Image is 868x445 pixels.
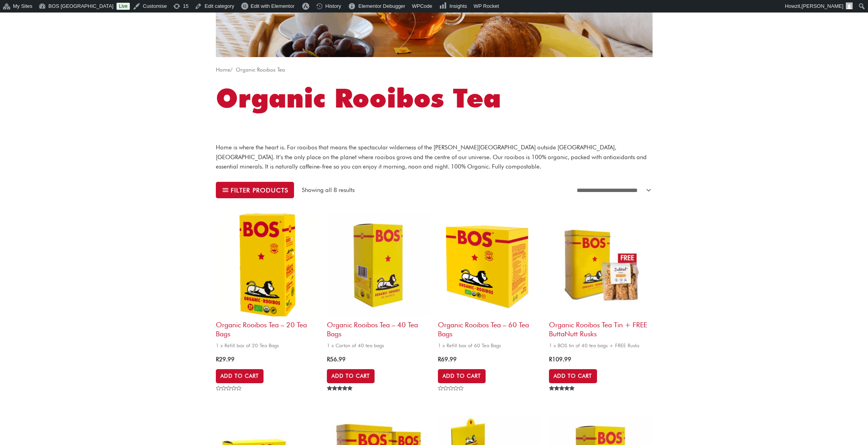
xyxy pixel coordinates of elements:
span: Edit with Elementor [251,3,294,9]
h2: Organic Rooibos Tea – 60 Tea Bags [438,316,541,339]
span: Insights [449,3,467,9]
span: R [327,356,330,363]
a: Add to cart: “Organic Rooibos Tea Tin + FREE ButtaNutt Rusks” [549,369,597,383]
h2: Organic Rooibos Tea – 20 Tea Bags [216,316,319,339]
a: Add to cart: “Organic Rooibos Tea - 20 Tea Bags” [216,369,264,383]
nav: Breadcrumb [216,65,653,75]
a: Organic Rooibos Tea – 60 Tea Bags1 x Refill box of 60 Tea Bags [438,213,541,351]
bdi: 56.99 [327,356,346,363]
img: BOS organic rooibos tea 20 tea bags [216,213,319,316]
span: 1 x BOS tin of 40 tea bags + FREE Rusks [549,342,652,349]
span: R [549,356,552,363]
a: Organic Rooibos Tea – 40 tea bags1 x Carton of 40 tea bags [327,213,430,351]
p: Showing all 8 results [302,186,355,195]
bdi: 109.99 [549,356,571,363]
a: Organic Rooibos Tea – 20 Tea Bags1 x Refill box of 20 Tea Bags [216,213,319,351]
a: Add to cart: “Organic Rooibos Tea - 60 Tea Bags” [438,369,486,383]
span: R [438,356,441,363]
span: Rated out of 5 [549,386,576,409]
select: Shop order [572,184,653,197]
h2: Organic Rooibos Tea – 40 tea bags [327,316,430,339]
span: 1 x Refill box of 60 Tea Bags [438,342,541,349]
span: 1 x Refill box of 20 Tea Bags [216,342,319,349]
span: R [216,356,219,363]
p: Home is where the heart is. For rooibos that means the spectacular wilderness of the [PERSON_NAME... [216,143,653,172]
a: Add to cart: “Organic Rooibos Tea - 40 tea bags” [327,369,375,383]
img: BOS_tea-bag-carton-copy [327,213,430,316]
span: Rated out of 5 [327,386,354,409]
span: Filter products [231,187,288,193]
img: organic rooibos tea 20 tea bags (copy) [438,213,541,316]
h1: Organic Rooibos Tea [216,80,653,117]
span: 1 x Carton of 40 tea bags [327,342,430,349]
bdi: 69.99 [438,356,457,363]
a: Live [117,3,130,10]
a: Home [216,66,230,73]
a: Organic Rooibos Tea Tin + FREE ButtaNutt Rusks1 x BOS tin of 40 tea bags + FREE Rusks [549,213,652,351]
bdi: 29.99 [216,356,235,363]
span: [PERSON_NAME] [802,3,843,9]
button: Filter products [216,182,294,198]
img: organic rooibos tea tin [549,213,652,316]
h2: Organic Rooibos Tea Tin + FREE ButtaNutt Rusks [549,316,652,339]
